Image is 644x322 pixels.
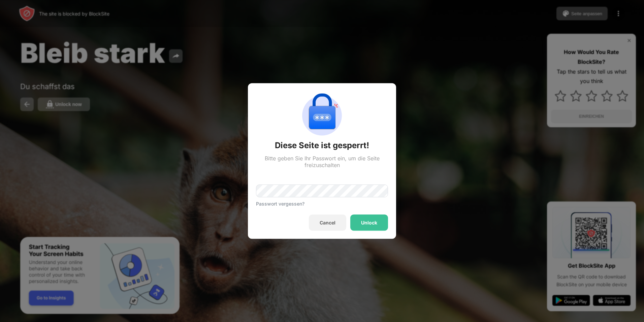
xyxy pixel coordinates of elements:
div: Diese Seite ist gesperrt! [275,140,369,151]
div: Cancel [320,220,335,225]
img: password-protection.svg [298,91,346,140]
div: Unlock [361,220,377,225]
div: Passwort vergessen? [256,201,304,207]
div: Bitte geben Sie Ihr Passwort ein, um die Seite freizuschalten [256,155,388,168]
